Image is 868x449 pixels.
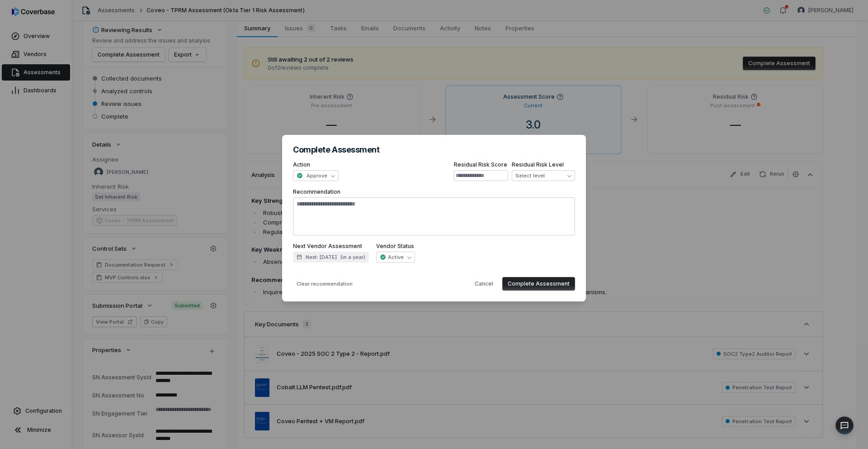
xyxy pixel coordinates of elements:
button: Complete Assessment [502,277,575,291]
button: Clear recommendation [293,278,356,289]
label: Residual Risk Score [454,161,508,168]
button: Cancel [469,277,499,291]
span: ( in a year ) [340,254,365,261]
label: Next Vendor Assessment [293,243,369,250]
label: Residual Risk Level [512,161,575,168]
label: Recommendation [293,188,575,235]
span: Next: [DATE] [306,254,337,261]
label: Action [293,161,339,168]
label: Vendor Status [376,243,415,250]
button: Next: [DATE](in a year) [293,252,369,263]
h2: Complete Assessment [293,146,575,154]
textarea: Recommendation [293,197,575,235]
